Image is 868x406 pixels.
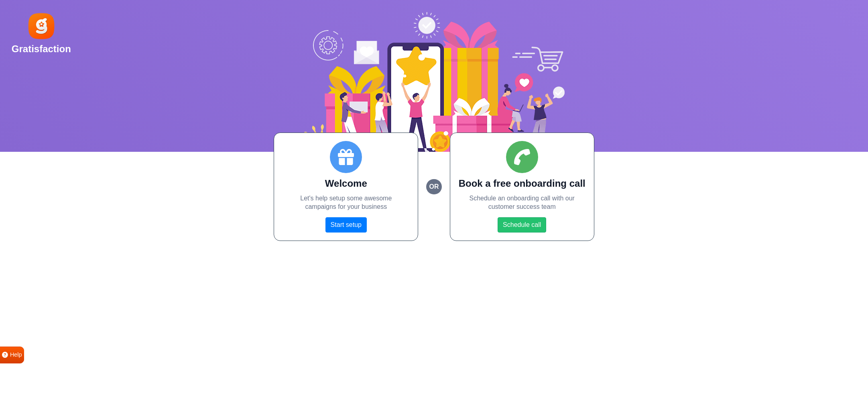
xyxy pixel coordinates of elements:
img: Social Boost [304,12,565,152]
small: or [426,179,441,194]
p: Schedule an onboarding call with our customer success team [458,194,586,211]
h2: Book a free onboarding call [458,178,586,190]
a: Schedule call [498,217,546,233]
h2: Gratisfaction [12,43,71,55]
p: Let's help setup some awesome campaigns for your business [282,194,410,211]
img: Gratisfaction [27,12,56,41]
span: Help [10,351,22,359]
a: Start setup [325,217,367,233]
h2: Welcome [282,178,410,190]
